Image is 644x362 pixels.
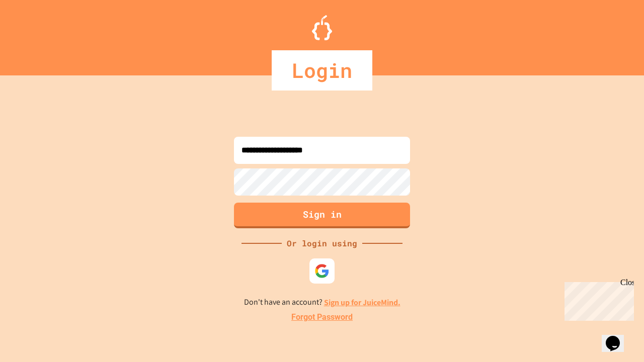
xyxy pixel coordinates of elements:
img: google-icon.svg [314,263,330,279]
img: Logo.svg [312,15,332,40]
div: Login [272,50,372,90]
p: Don't have an account? [244,296,400,309]
div: Or login using [282,237,362,249]
div: Chat with us now!Close [4,4,69,64]
button: Sign in [234,203,410,228]
iframe: chat widget [602,322,634,352]
a: Forgot Password [291,311,353,323]
a: Sign up for JuiceMind. [324,297,400,308]
iframe: chat widget [560,278,634,321]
